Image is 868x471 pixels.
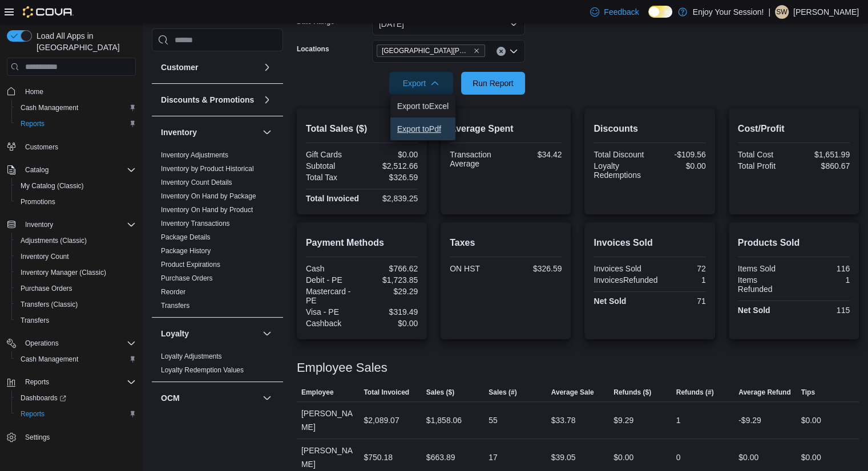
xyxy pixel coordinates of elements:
span: Reorder [161,287,185,297]
p: Enjoy Your Session! [693,5,764,19]
div: Total Cost [738,150,792,159]
span: Transfers (Classic) [16,298,136,311]
div: Inventory [152,148,283,317]
div: $2,089.07 [364,413,399,427]
button: Open list of options [509,47,518,56]
a: Cash Management [16,352,83,366]
span: Cash Management [16,352,136,366]
button: Run Report [461,72,525,95]
span: Dashboards [16,391,136,405]
span: My Catalog (Classic) [16,179,136,193]
a: Transfers [161,302,189,310]
a: Inventory Adjustments [161,151,228,159]
a: Transfers [16,314,54,327]
h2: Total Sales ($) [306,122,418,136]
div: $1,723.85 [364,275,418,285]
a: Product Expirations [161,261,220,269]
span: Average Sale [551,388,594,397]
span: SW [776,5,787,19]
span: Inventory Manager (Classic) [21,268,106,277]
span: Reports [21,119,45,128]
span: Reports [16,117,136,131]
span: Inventory [21,218,136,232]
button: Customer [161,62,258,73]
a: Loyalty Redemption Values [161,366,244,374]
h2: Invoices Sold [594,236,705,250]
div: 116 [796,264,850,273]
button: OCM [161,392,258,404]
span: Reports [16,407,136,421]
a: Promotions [16,195,60,209]
button: Export toPdf [390,117,455,140]
div: $0.00 [364,150,418,159]
button: Adjustments (Classic) [11,233,140,249]
div: Total Tax [306,173,360,182]
a: Purchase Orders [16,282,77,295]
button: Inventory Count [11,249,140,265]
span: Inventory [25,220,53,229]
div: Total Discount [594,150,647,159]
span: Transfers [16,314,136,327]
div: $0.00 [738,450,758,464]
h2: Cost/Profit [738,122,850,136]
div: $0.00 [364,319,418,328]
span: Purchase Orders [21,284,72,293]
div: $33.78 [551,413,576,427]
div: ON HST [450,264,503,273]
h2: Products Sold [738,236,850,250]
span: Load All Apps in [GEOGRAPHIC_DATA] [32,30,136,53]
div: $0.00 [652,161,706,170]
a: Dashboards [16,391,71,405]
span: Sales ($) [426,388,454,397]
span: Tips [801,388,814,397]
span: Customers [25,143,58,152]
a: Transfers (Classic) [16,298,82,311]
div: $0.00 [801,413,821,427]
button: Discounts & Promotions [260,93,274,107]
div: 1 [796,275,850,285]
a: Home [21,85,48,99]
div: $663.89 [426,450,455,464]
h3: Loyalty [161,328,189,339]
h2: Average Spent [450,122,562,136]
p: | [768,5,770,19]
a: Purchase Orders [161,274,213,282]
span: Export [396,72,446,95]
a: Inventory Manager (Classic) [16,266,111,279]
a: My Catalog (Classic) [16,179,88,193]
div: $860.67 [796,161,850,170]
div: Transaction Average [450,150,503,168]
span: Operations [21,336,136,350]
span: Purchase Orders [16,282,136,295]
span: Dashboards [21,393,66,403]
button: Inventory [2,217,140,233]
a: Dashboards [11,390,140,406]
span: Inventory On Hand by Product [161,205,253,214]
div: 1 [663,275,706,285]
button: Reports [21,375,54,389]
a: Customers [21,140,63,154]
span: Employee [301,388,334,397]
span: Reports [21,409,45,419]
div: $1,651.99 [796,150,850,159]
div: -$9.29 [738,413,761,427]
div: $326.59 [364,173,418,182]
span: Inventory by Product Historical [161,164,254,173]
span: Inventory Count [16,250,136,263]
span: Catalog [21,163,136,177]
span: Transfers [21,316,49,325]
button: Discounts & Promotions [161,94,258,105]
div: 0 [676,450,681,464]
a: Inventory Transactions [161,220,230,228]
span: Export to Pdf [397,124,449,133]
h2: Payment Methods [306,236,418,250]
span: Sault Ste Marie - Hillside [377,44,485,57]
span: Home [21,84,136,98]
div: $29.29 [364,287,418,296]
div: 72 [652,264,706,273]
div: 17 [488,450,498,464]
button: My Catalog (Classic) [11,178,140,194]
div: $766.62 [364,264,418,273]
div: $39.05 [551,450,576,464]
